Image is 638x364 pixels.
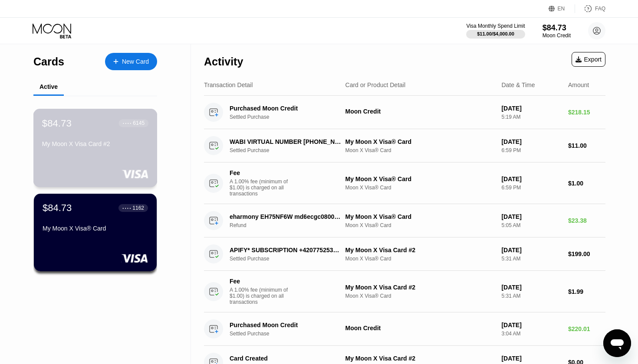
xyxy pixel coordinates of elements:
div: Purchased Moon CreditSettled PurchaseMoon Credit[DATE]5:19 AM$218.15 [204,96,605,129]
div: Moon X Visa® Card [345,147,495,153]
div: $11.00 / $4,000.00 [477,31,514,36]
div: 5:31 AM [501,293,561,299]
div: [DATE] [501,322,561,328]
div: Moon Credit [345,325,495,331]
div: $199.00 [568,250,605,257]
div: EN [558,6,565,12]
div: New Card [105,53,157,70]
div: Moon X Visa® Card [345,185,495,191]
div: ● ● ● ● [123,122,132,124]
div: Visa Monthly Spend Limit$11.00/$4,000.00 [466,23,525,39]
div: $84.73Moon Credit [543,23,571,39]
div: APIFY* SUBSCRIPTION +420775253782CZSettled PurchaseMy Moon X Visa Card #2Moon X Visa® Card[DATE]5... [204,237,605,271]
div: 1162 [132,205,144,211]
div: Refund [230,222,351,228]
div: [DATE] [501,105,561,112]
div: $220.01 [568,325,605,332]
div: My Moon X Visa® Card [345,138,495,145]
div: Moon Credit [543,32,571,39]
div: Settled Purchase [230,331,351,337]
div: $84.73 [43,202,72,214]
div: EN [549,4,575,13]
div: Cards [33,55,64,68]
div: $84.73● ● ● ●6145My Moon X Visa Card #2 [34,109,157,187]
iframe: Button to launch messaging window [603,329,631,357]
div: [DATE] [501,355,561,362]
div: $1.99 [568,288,605,295]
div: Settled Purchase [230,256,351,262]
div: [DATE] [501,247,561,253]
div: WABI VIRTUAL NUMBER [PHONE_NUMBER] US [230,138,342,145]
div: Card or Product Detail [345,81,406,88]
div: 3:04 AM [501,331,561,337]
div: Export [572,52,605,67]
div: FeeA 1.00% fee (minimum of $1.00) is charged on all transactionsMy Moon X Visa Card #2Moon X Visa... [204,271,605,312]
div: Moon X Visa® Card [345,256,495,262]
div: 5:19 AM [501,114,561,120]
div: 6:59 PM [501,147,561,153]
div: $11.00 [568,142,605,149]
div: My Moon X Visa® Card [345,213,495,220]
div: [DATE] [501,284,561,291]
div: New Card [122,58,149,65]
div: Settled Purchase [230,147,351,153]
div: 6145 [133,120,145,126]
div: Settled Purchase [230,114,351,120]
div: Activity [204,55,243,68]
div: FAQ [595,6,605,12]
div: APIFY* SUBSCRIPTION +420775253782CZ [230,247,342,253]
div: Active [39,83,58,90]
div: FAQ [575,4,605,13]
div: Moon X Visa® Card [345,222,495,228]
div: [DATE] [501,213,561,220]
div: My Moon X Visa Card #2 [42,140,148,147]
div: Visa Monthly Spend Limit [466,23,525,29]
div: WABI VIRTUAL NUMBER [PHONE_NUMBER] USSettled PurchaseMy Moon X Visa® CardMoon X Visa® Card[DATE]6... [204,129,605,162]
div: [DATE] [501,175,561,182]
div: eharmony EH75NF6W md6ecgc0800028030 GB [230,213,342,220]
div: Amount [568,81,589,88]
div: My Moon X Visa® Card [345,175,495,182]
div: $84.73 [42,117,72,129]
div: My Moon X Visa Card #2 [345,355,495,362]
div: 5:31 AM [501,256,561,262]
div: 5:05 AM [501,222,561,228]
div: My Moon X Visa Card #2 [345,284,495,291]
div: Export [576,56,602,63]
div: $218.15 [568,109,605,116]
div: Fee [230,169,290,176]
div: My Moon X Visa® Card [43,225,148,232]
div: Fee [230,278,290,285]
div: $84.73 [543,23,571,32]
div: A 1.00% fee (minimum of $1.00) is charged on all transactions [230,179,295,197]
div: [DATE] [501,138,561,145]
div: Purchased Moon Credit [230,322,342,328]
div: Moon Credit [345,108,495,115]
div: Date & Time [501,81,535,88]
div: Card Created [230,355,342,362]
div: eharmony EH75NF6W md6ecgc0800028030 GBRefundMy Moon X Visa® CardMoon X Visa® Card[DATE]5:05 AM$23.38 [204,204,605,237]
div: Purchased Moon CreditSettled PurchaseMoon Credit[DATE]3:04 AM$220.01 [204,312,605,346]
div: $1.00 [568,180,605,187]
div: A 1.00% fee (minimum of $1.00) is charged on all transactions [230,287,295,305]
div: $84.73● ● ● ●1162My Moon X Visa® Card [34,194,157,271]
div: ● ● ● ● [122,207,131,209]
div: Purchased Moon Credit [230,105,342,112]
div: $23.38 [568,217,605,224]
div: 6:59 PM [501,185,561,191]
div: My Moon X Visa Card #2 [345,247,495,253]
div: FeeA 1.00% fee (minimum of $1.00) is charged on all transactionsMy Moon X Visa® CardMoon X Visa® ... [204,162,605,204]
div: Moon X Visa® Card [345,293,495,299]
div: Transaction Detail [204,81,253,88]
